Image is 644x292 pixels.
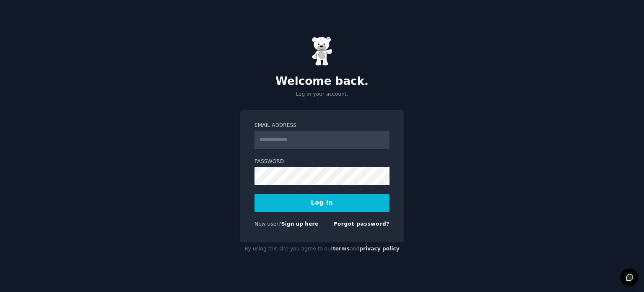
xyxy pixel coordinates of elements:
[359,246,400,252] a: privacy policy
[312,37,332,66] img: Gummy Bear
[240,91,404,98] p: Log in your account.
[334,221,390,227] a: Forgot password?
[254,221,281,227] span: New user?
[240,242,404,256] div: By using this site you agree to our and
[254,122,390,129] label: Email Address
[281,221,318,227] a: Sign up here
[254,194,390,212] button: Log In
[254,158,390,166] label: Password
[240,75,404,88] h2: Welcome back.
[333,246,350,252] a: terms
